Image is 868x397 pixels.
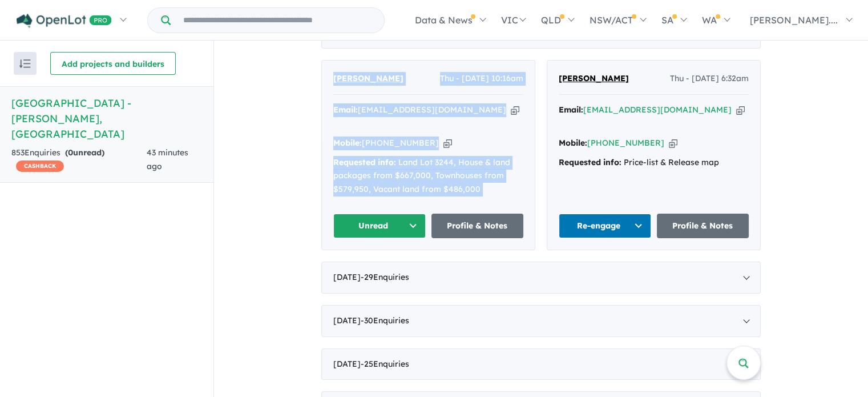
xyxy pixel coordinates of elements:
button: Copy [443,137,452,149]
span: Thu - [DATE] 10:16am [440,72,523,86]
span: - 30 Enquir ies [361,315,409,326]
span: [PERSON_NAME] [559,73,629,83]
a: [EMAIL_ADDRESS][DOMAIN_NAME] [583,105,732,115]
a: Profile & Notes [657,214,749,238]
strong: Email: [559,105,583,115]
a: [PERSON_NAME] [333,72,403,86]
a: [EMAIL_ADDRESS][DOMAIN_NAME] [358,105,506,115]
strong: Requested info: [333,157,396,167]
strong: Requested info: [559,157,621,167]
h5: [GEOGRAPHIC_DATA] - [PERSON_NAME] , [GEOGRAPHIC_DATA] [11,95,202,142]
span: [PERSON_NAME] [333,73,403,83]
div: [DATE] [321,348,761,380]
span: Thu - [DATE] 6:32am [670,72,749,86]
a: [PHONE_NUMBER] [362,138,439,148]
span: 0 [68,147,73,158]
button: Unread [333,214,426,238]
span: 43 minutes ago [147,147,188,171]
a: Profile & Notes [431,214,524,238]
strong: Mobile: [333,138,362,148]
button: Add projects and builders [50,52,176,75]
div: Price-list & Release map [559,156,749,170]
strong: ( unread) [65,147,104,158]
input: Try estate name, suburb, builder or developer [173,8,382,33]
div: [DATE] [321,262,761,294]
span: - 25 Enquir ies [361,359,409,369]
span: - 29 Enquir ies [361,272,409,282]
img: Openlot PRO Logo White [17,14,112,28]
a: [PERSON_NAME] [559,72,629,86]
button: Re-engage [559,214,651,238]
span: [PERSON_NAME].... [750,14,838,26]
div: [DATE] [321,305,761,337]
strong: Mobile: [559,138,587,148]
button: Copy [511,104,519,116]
div: 853 Enquir ies [11,146,147,174]
button: Copy [669,137,677,149]
img: sort.svg [19,59,31,68]
div: Land Lot 3244, House & land packages from $667,000, Townhouses from $579,950, Vacant land from $4... [333,156,523,197]
button: Copy [736,104,745,116]
span: CASHBACK [16,161,64,172]
strong: Email: [333,105,358,115]
a: [PHONE_NUMBER] [587,138,664,148]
